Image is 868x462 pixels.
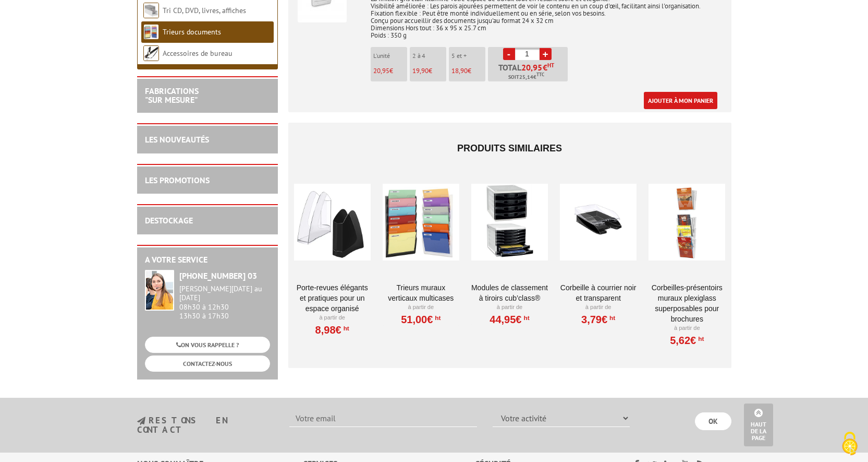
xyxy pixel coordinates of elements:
[451,52,485,60] p: 5 et +
[163,6,246,15] a: Tri CD, DVD, livres, affiches
[581,316,615,323] a: 3,79€HT
[522,314,530,322] sup: HT
[163,27,221,37] a: Trieurs documents
[383,282,459,303] a: Trieurs muraux verticaux multicases
[607,314,615,322] sup: HT
[412,52,446,60] p: 2 à 4
[832,427,868,462] button: Cookies (fenêtre modale)
[145,134,209,145] a: LES NOUVEAUTÉS
[695,412,731,430] input: OK
[145,86,199,105] a: FABRICATIONS"Sur Mesure"
[412,66,429,75] span: 19,90
[543,63,547,72] span: €
[145,337,270,353] a: ON VOUS RAPPELLE ?
[649,282,725,324] a: Corbeilles-Présentoirs muraux plexiglass superposables pour brochures
[451,67,485,75] p: €
[536,72,544,77] sup: TTC
[412,67,446,75] p: €
[401,316,441,323] a: 51,00€HT
[644,92,717,109] a: Ajouter à mon panier
[670,337,704,343] a: 5,62€HT
[519,73,533,81] span: 25,14
[547,62,554,69] sup: HT
[383,303,459,312] p: À partir de
[289,409,477,427] input: Votre email
[457,143,562,153] span: Produits similaires
[145,270,174,311] img: widget-service.jpg
[373,67,407,75] p: €
[145,356,270,372] a: CONTACTEZ-NOUS
[433,314,441,322] sup: HT
[560,282,637,303] a: Corbeille à courrier noir et transparent
[540,48,552,60] a: +
[521,63,543,72] span: 20,95
[137,416,274,434] h3: restons en contact
[744,404,773,446] a: Haut de la page
[145,255,270,265] h2: A votre service
[503,48,515,60] a: -
[145,175,210,185] a: LES PROMOTIONS
[143,24,159,40] img: Trieurs documents
[373,66,389,75] span: 20,95
[508,73,544,81] span: Soit €
[137,417,145,425] img: newsletter.jpg
[451,66,468,75] span: 18,90
[179,285,270,302] div: [PERSON_NAME][DATE] au [DATE]
[471,303,548,312] p: À partir de
[837,431,863,457] img: Cookies (fenêtre modale)
[163,49,233,58] a: Accessoires de bureau
[179,285,270,321] div: 08h30 à 12h30 13h30 à 17h30
[315,327,349,333] a: 8,98€HT
[145,215,193,226] a: DESTOCKAGE
[471,282,548,303] a: Modules de classement à tiroirs Cub’Class®
[490,316,529,323] a: 44,95€HT
[143,45,159,61] img: Accessoires de bureau
[373,52,407,60] p: L'unité
[179,270,257,281] strong: [PHONE_NUMBER] 03
[560,303,637,312] p: À partir de
[341,325,349,332] sup: HT
[294,314,371,322] p: À partir de
[491,63,568,81] p: Total
[143,3,159,18] img: Tri CD, DVD, livres, affiches
[649,324,725,333] p: À partir de
[696,335,704,342] sup: HT
[294,282,371,314] a: Porte-revues élégants et pratiques pour un espace organisé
